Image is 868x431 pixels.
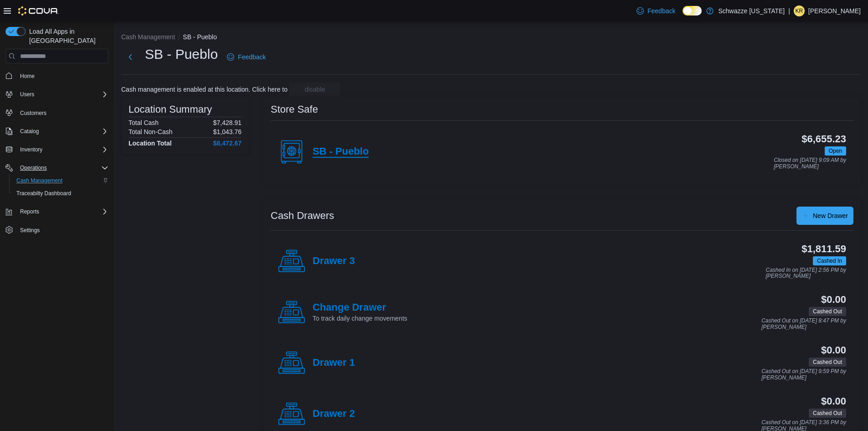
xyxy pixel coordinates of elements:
[821,396,846,407] h3: $0.00
[813,307,842,316] span: Cashed Out
[20,91,34,98] span: Users
[765,267,846,280] p: Cashed In on [DATE] 2:56 PM by [PERSON_NAME]
[128,128,173,135] h6: Total Non-Cash
[13,188,75,199] a: Traceabilty Dashboard
[16,225,43,236] a: Settings
[223,48,269,66] a: Feedback
[128,104,212,115] h3: Location Summary
[761,369,846,381] p: Cashed Out on [DATE] 9:59 PM by [PERSON_NAME]
[313,302,407,314] h4: Change Drawer
[9,174,112,187] button: Cash Management
[16,224,108,236] span: Settings
[16,177,62,184] span: Cash Management
[20,208,39,215] span: Reports
[774,157,846,170] p: Closed on [DATE] 9:09 AM by [PERSON_NAME]
[808,5,861,16] p: [PERSON_NAME]
[788,5,790,16] p: |
[5,65,108,260] nav: Complex example
[313,314,407,323] p: To track daily change movements
[2,205,112,218] button: Reports
[801,244,846,254] h3: $1,811.59
[13,188,108,199] span: Traceabilty Dashboard
[313,146,369,158] h4: SB - Pueblo
[809,307,846,316] span: Cashed Out
[16,144,46,155] button: Inventory
[20,227,40,234] span: Settings
[20,146,42,153] span: Inventory
[16,126,108,137] span: Catalog
[825,146,846,156] span: Open
[633,2,679,20] a: Feedback
[213,128,241,135] p: $1,043.76
[796,5,803,16] span: KR
[313,408,355,420] h4: Drawer 2
[289,82,340,97] button: disable
[238,52,266,62] span: Feedback
[16,144,108,155] span: Inventory
[271,210,334,221] h3: Cash Drawers
[20,109,46,117] span: Customers
[16,89,108,100] span: Users
[9,187,112,200] button: Traceabilty Dashboard
[305,85,325,94] span: disable
[796,207,853,225] button: New Drawer
[813,256,846,265] span: Cashed In
[813,409,842,417] span: Cashed Out
[821,294,846,305] h3: $0.00
[683,6,702,16] input: Dark Mode
[20,128,39,135] span: Catalog
[809,358,846,367] span: Cashed Out
[16,107,108,119] span: Customers
[683,16,683,16] span: Dark Mode
[2,223,112,237] button: Settings
[813,211,848,220] span: New Drawer
[761,318,846,330] p: Cashed Out on [DATE] 8:47 PM by [PERSON_NAME]
[16,162,108,173] span: Operations
[829,147,842,155] span: Open
[13,175,66,186] a: Cash Management
[128,119,159,126] h6: Total Cash
[794,5,805,16] div: Kevin Rodriguez
[809,409,846,418] span: Cashed Out
[271,104,318,115] h3: Store Safe
[2,125,112,138] button: Catalog
[2,161,112,174] button: Operations
[16,206,43,217] button: Reports
[183,33,217,41] button: SB - Pueblo
[16,162,51,173] button: Operations
[121,86,288,93] p: Cash management is enabled at this location. Click here to
[313,357,355,369] h4: Drawer 1
[2,69,112,82] button: Home
[2,143,112,156] button: Inventory
[2,106,112,119] button: Customers
[313,255,355,267] h4: Drawer 3
[821,345,846,356] h3: $0.00
[16,190,71,197] span: Traceabilty Dashboard
[2,88,112,101] button: Users
[213,140,241,147] h4: $8,472.67
[16,108,50,119] a: Customers
[20,164,47,171] span: Operations
[16,126,42,137] button: Catalog
[18,6,59,16] img: Cova
[145,45,218,63] h1: SB - Pueblo
[16,71,38,82] a: Home
[16,70,108,81] span: Home
[121,48,139,66] button: Next
[128,140,172,147] h4: Location Total
[813,358,842,366] span: Cashed Out
[13,175,108,186] span: Cash Management
[121,33,175,41] button: Cash Management
[213,119,241,126] p: $7,428.91
[801,134,846,145] h3: $6,655.23
[718,5,785,16] p: Schwazze [US_STATE]
[817,257,842,265] span: Cashed In
[16,89,38,100] button: Users
[26,27,108,45] span: Load All Apps in [GEOGRAPHIC_DATA]
[16,206,108,217] span: Reports
[647,6,675,16] span: Feedback
[20,73,35,80] span: Home
[121,32,861,43] nav: An example of EuiBreadcrumbs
